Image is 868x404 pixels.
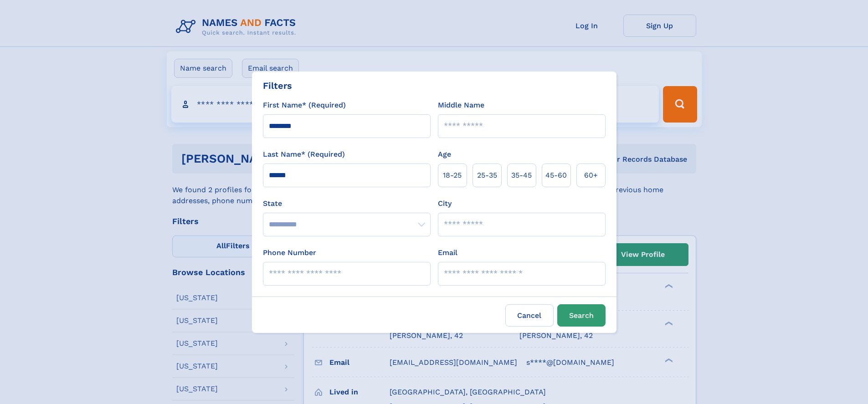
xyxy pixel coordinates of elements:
label: Last Name* (Required) [263,149,345,160]
span: 60+ [584,170,598,181]
label: Phone Number [263,247,316,258]
span: 35‑45 [511,170,532,181]
label: City [438,198,452,209]
label: Age [438,149,451,160]
label: Email [438,247,457,258]
span: 18‑25 [443,170,462,181]
label: State [263,198,431,209]
span: 45‑60 [545,170,567,181]
div: Filters [263,79,292,92]
label: First Name* (Required) [263,100,346,111]
label: Middle Name [438,100,484,111]
span: 25‑35 [477,170,497,181]
button: Search [557,304,606,327]
label: Cancel [505,304,554,327]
